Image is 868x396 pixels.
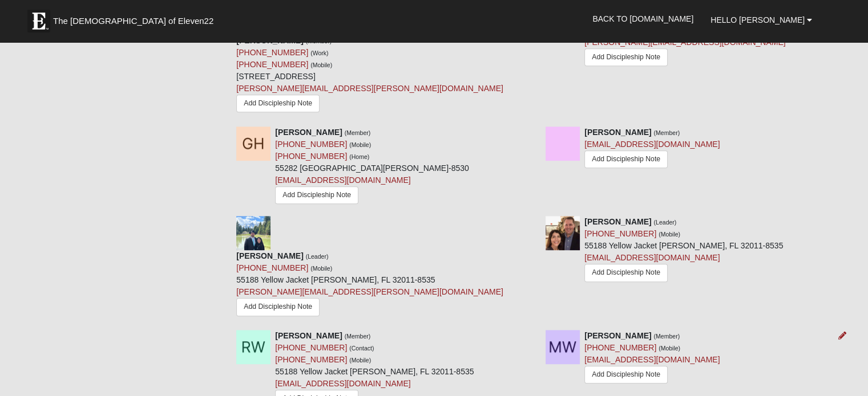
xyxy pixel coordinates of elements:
[659,231,680,238] small: (Mobile)
[275,128,342,137] strong: [PERSON_NAME]
[310,50,328,56] small: (Work)
[306,253,329,260] small: (Leader)
[584,264,668,281] a: Add Discipleship Note
[584,343,656,352] a: [PHONE_NUMBER]
[659,345,680,352] small: (Mobile)
[310,265,332,272] small: (Mobile)
[236,84,503,93] a: [PERSON_NAME][EMAIL_ADDRESS][PERSON_NAME][DOMAIN_NAME]
[236,298,320,316] a: Add Discipleship Note
[275,331,342,340] strong: [PERSON_NAME]
[349,357,371,364] small: (Mobile)
[584,331,651,340] strong: [PERSON_NAME]
[275,126,469,208] div: 55282 [GEOGRAPHIC_DATA][PERSON_NAME]-8530
[236,250,503,321] div: 55188 Yellow Jacket [PERSON_NAME], FL 32011-8535
[275,343,347,352] a: [PHONE_NUMBER]
[22,4,250,32] a: The [DEMOGRAPHIC_DATA] of Eleven22
[584,216,783,285] div: 55188 Yellow Jacket [PERSON_NAME], FL 32011-8535
[275,152,347,161] a: [PHONE_NUMBER]
[584,217,651,226] strong: [PERSON_NAME]
[584,253,720,262] a: [EMAIL_ADDRESS][DOMAIN_NAME]
[349,141,371,148] small: (Mobile)
[653,333,680,340] small: (Member)
[53,15,213,27] span: The [DEMOGRAPHIC_DATA] of Eleven22
[584,140,720,149] a: [EMAIL_ADDRESS][DOMAIN_NAME]
[310,62,332,68] small: (Mobile)
[345,333,371,340] small: (Member)
[584,128,651,137] strong: [PERSON_NAME]
[584,355,720,364] a: [EMAIL_ADDRESS][DOMAIN_NAME]
[275,186,358,204] a: Add Discipleship Note
[584,366,668,383] a: Add Discipleship Note
[584,229,656,238] a: [PHONE_NUMBER]
[584,150,668,168] a: Add Discipleship Note
[236,263,308,272] a: [PHONE_NUMBER]
[236,35,503,117] div: [STREET_ADDRESS]
[345,129,371,136] small: (Member)
[275,140,347,149] a: [PHONE_NUMBER]
[584,5,702,33] a: Back to [DOMAIN_NAME]
[27,10,50,32] img: Eleven22 logo
[236,48,308,57] a: [PHONE_NUMBER]
[584,48,668,66] a: Add Discipleship Note
[236,60,308,69] a: [PHONE_NUMBER]
[349,345,374,352] small: (Contact)
[349,153,369,160] small: (Home)
[236,251,303,260] strong: [PERSON_NAME]
[275,355,347,364] a: [PHONE_NUMBER]
[653,129,680,136] small: (Member)
[275,175,410,185] a: [EMAIL_ADDRESS][DOMAIN_NAME]
[653,219,676,226] small: (Leader)
[236,287,503,296] a: [PERSON_NAME][EMAIL_ADDRESS][PERSON_NAME][DOMAIN_NAME]
[236,95,320,112] a: Add Discipleship Note
[710,15,805,25] span: Hello [PERSON_NAME]
[702,6,821,34] a: Hello [PERSON_NAME]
